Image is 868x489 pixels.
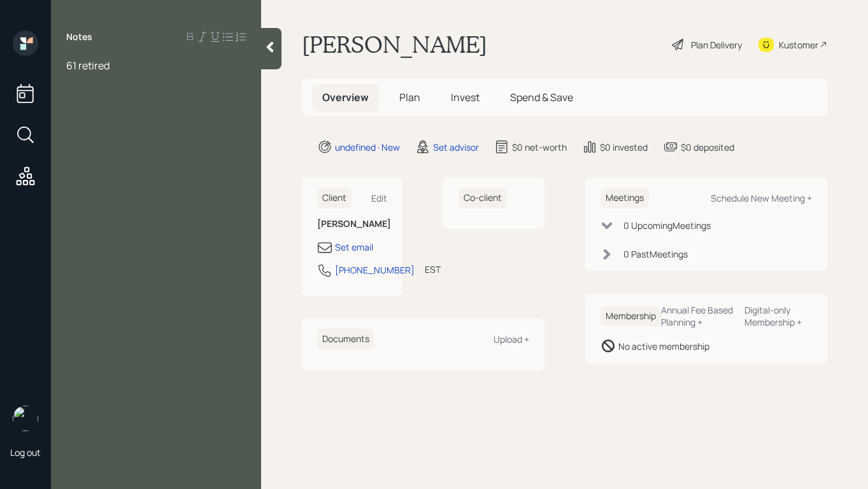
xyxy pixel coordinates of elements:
div: Upload + [494,333,529,345]
div: undefined · New [335,141,400,154]
label: Notes [66,31,92,43]
div: 0 Past Meeting s [623,247,688,261]
div: [PHONE_NUMBER] [335,263,415,277]
div: No active membership [618,340,709,353]
div: Set email [335,240,373,254]
div: Annual Fee Based Planning + [661,304,735,328]
span: Invest [451,90,480,104]
h6: Membership [601,306,661,327]
h6: Co-client [459,188,507,209]
span: Plan [399,90,420,104]
span: Overview [322,90,369,104]
span: Spend & Save [510,90,573,104]
div: Log out [10,446,41,458]
h1: [PERSON_NAME] [302,31,487,59]
div: Kustomer [779,38,818,52]
h6: Meetings [601,188,649,209]
div: $0 net-worth [512,141,567,154]
h6: Client [317,188,352,209]
span: 61 retired [66,59,110,72]
div: Edit [371,192,387,204]
div: EST [425,263,441,276]
img: aleksandra-headshot.png [13,406,38,431]
div: $0 invested [600,141,648,154]
div: Set advisor [433,141,479,154]
div: 0 Upcoming Meeting s [623,219,711,232]
div: Plan Delivery [691,38,742,52]
h6: [PERSON_NAME] [317,219,387,230]
h6: Documents [317,329,374,350]
div: Digital-only Membership + [744,304,812,328]
div: Schedule New Meeting + [711,192,812,204]
div: $0 deposited [681,141,734,154]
